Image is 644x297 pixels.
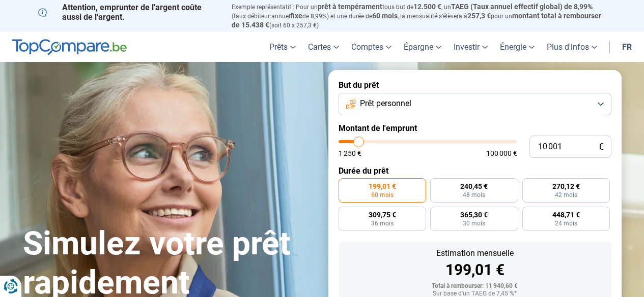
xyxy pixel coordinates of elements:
[347,283,603,290] div: Total à rembourser: 11 940,60 €
[360,98,411,109] span: Prêt personnel
[339,166,611,176] label: Durée du prêt
[12,39,127,55] img: TopCompare
[494,32,541,62] a: Énergie
[460,211,488,218] span: 365,30 €
[467,12,491,20] span: 257,3 €
[347,249,603,257] div: Estimation mensuelle
[345,32,398,62] a: Comptes
[290,12,302,20] span: fixe
[339,80,611,90] label: But du prêt
[339,123,611,133] label: Montant de l'emprunt
[541,32,603,62] a: Plus d'infos
[616,32,638,62] a: fr
[38,3,219,22] p: Attention, emprunter de l'argent coûte aussi de l'argent.
[347,262,603,278] div: 199,01 €
[463,220,485,226] span: 30 mois
[555,220,577,226] span: 24 mois
[451,3,593,11] span: TAEG (Taux annuel effectif global) de 8,99%
[398,32,447,62] a: Épargne
[555,192,577,198] span: 42 mois
[302,32,345,62] a: Cartes
[447,32,494,62] a: Investir
[486,150,517,157] span: 100 000 €
[552,183,580,190] span: 270,12 €
[339,93,611,115] button: Prêt personnel
[413,3,441,11] span: 12.500 €
[371,220,394,226] span: 36 mois
[369,183,396,190] span: 199,01 €
[339,150,361,157] span: 1 250 €
[599,143,603,151] span: €
[232,12,601,29] span: montant total à rembourser de 15.438 €
[372,12,398,20] span: 60 mois
[552,211,580,218] span: 448,71 €
[460,183,488,190] span: 240,45 €
[318,3,382,11] span: prêt à tempérament
[263,32,302,62] a: Prêts
[371,192,394,198] span: 60 mois
[232,3,606,29] p: Exemple représentatif : Pour un tous but de , un (taux débiteur annuel de 8,99%) et une durée de ...
[369,211,396,218] span: 309,75 €
[463,192,485,198] span: 48 mois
